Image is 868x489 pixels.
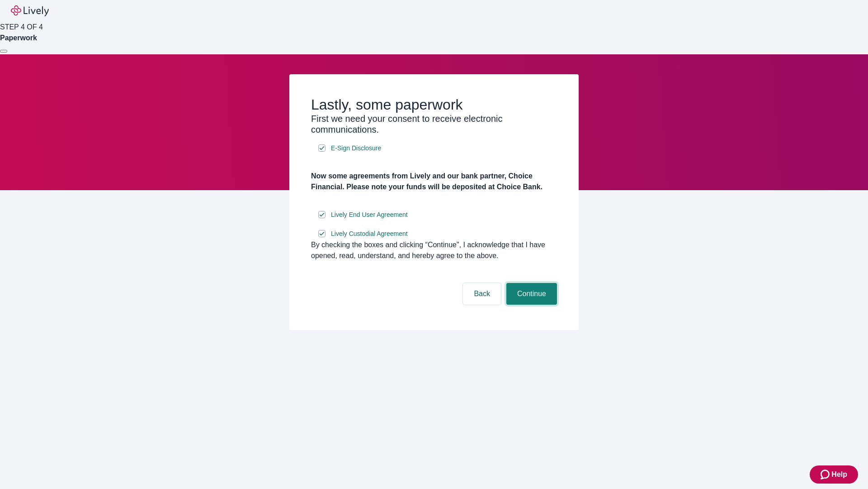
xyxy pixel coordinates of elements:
button: Zendesk support iconHelp [810,465,858,484]
a: e-sign disclosure document [329,228,410,240]
a: e-sign disclosure document [329,143,383,154]
button: Back [463,283,501,305]
div: By checking the boxes and clicking “Continue", I acknowledge that I have opened, read, understand... [311,240,557,261]
a: e-sign disclosure document [329,209,410,221]
span: Lively End User Agreement [331,210,408,220]
span: Lively Custodial Agreement [331,229,408,239]
span: E-Sign Disclosure [331,144,381,153]
span: Help [831,469,847,480]
h4: Now some agreements from Lively and our bank partner, Choice Financial. Please note your funds wi... [311,171,557,192]
h3: First we need your consent to receive electronic communications. [311,113,557,135]
img: Lively [11,5,49,16]
h2: Lastly, some paperwork [311,96,557,113]
button: Continue [506,283,557,305]
svg: Zendesk support icon [821,469,831,480]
